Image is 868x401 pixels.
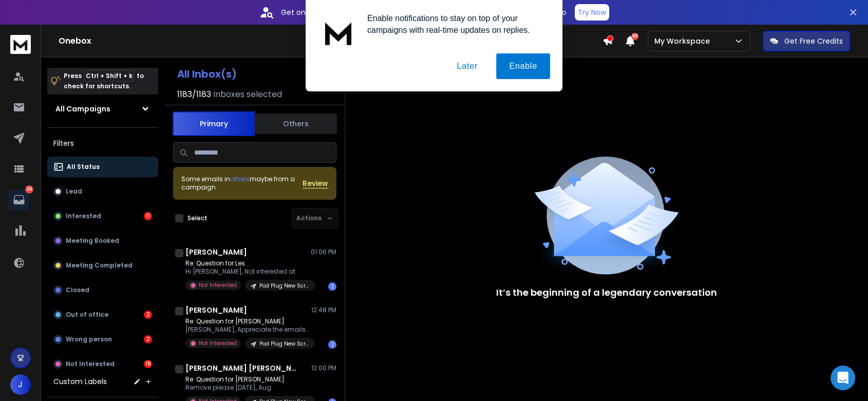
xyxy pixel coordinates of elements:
[47,99,158,119] button: All Campaigns
[47,280,158,300] button: Closed
[66,335,112,343] p: Wrong person
[444,53,490,79] button: Later
[55,104,110,114] h1: All Campaigns
[311,306,336,314] p: 12:48 PM
[496,53,550,79] button: Enable
[53,376,107,387] h3: Custom Labels
[185,375,309,384] p: Re: Question for [PERSON_NAME]
[173,111,255,136] button: Primary
[177,88,211,101] span: 1183 / 1183
[144,212,152,220] div: 11
[185,305,247,315] h1: [PERSON_NAME]
[25,185,33,194] p: 34
[66,212,101,220] p: Interested
[47,255,158,276] button: Meeting Completed
[144,311,152,319] div: 2
[187,214,207,222] label: Select
[199,339,237,347] p: Not Interested
[47,136,158,150] h3: Filters
[47,181,158,202] button: Lead
[213,88,282,101] h3: Inboxes selected
[47,206,158,226] button: Interested11
[66,187,82,196] p: Lead
[199,281,237,289] p: Not Interested
[47,329,158,350] button: Wrong person2
[47,157,158,177] button: All Status
[185,326,309,334] p: [PERSON_NAME], Appreciate the emails, but
[259,282,309,290] p: Pod Plug New Scraped List Target Cities 30k
[66,360,115,368] p: Not Interested
[230,175,250,183] span: others
[185,247,247,257] h1: [PERSON_NAME]
[66,286,89,294] p: Closed
[181,175,303,192] div: Some emails in maybe from a campaign
[185,259,309,268] p: Re: Question for Les
[9,189,29,210] a: 34
[185,317,309,326] p: Re: Question for [PERSON_NAME]
[255,112,337,135] button: Others
[311,364,336,372] p: 12:00 PM
[311,248,336,256] p: 01:06 PM
[303,178,328,188] button: Review
[359,12,550,36] div: Enable notifications to stay on top of your campaigns with real-time updates on replies.
[10,374,31,395] button: J
[47,304,158,325] button: Out of office2
[66,261,133,270] p: Meeting Completed
[496,285,717,300] p: It’s the beginning of a legendary conversation
[144,360,152,368] div: 19
[47,354,158,374] button: Not Interested19
[185,384,309,392] p: Remove please [DATE], Aug
[47,231,158,251] button: Meeting Booked
[259,340,309,348] p: Pod Plug New Scraped List Target Cities 30k
[831,366,855,390] div: Open Intercom Messenger
[144,335,152,343] div: 2
[66,311,108,319] p: Out of office
[318,12,359,53] img: notification icon
[185,268,309,276] p: Hi [PERSON_NAME], Not interested at
[328,340,336,349] div: 1
[67,163,100,171] p: All Status
[185,363,298,373] h1: [PERSON_NAME] [PERSON_NAME]
[66,237,119,245] p: Meeting Booked
[328,282,336,291] div: 1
